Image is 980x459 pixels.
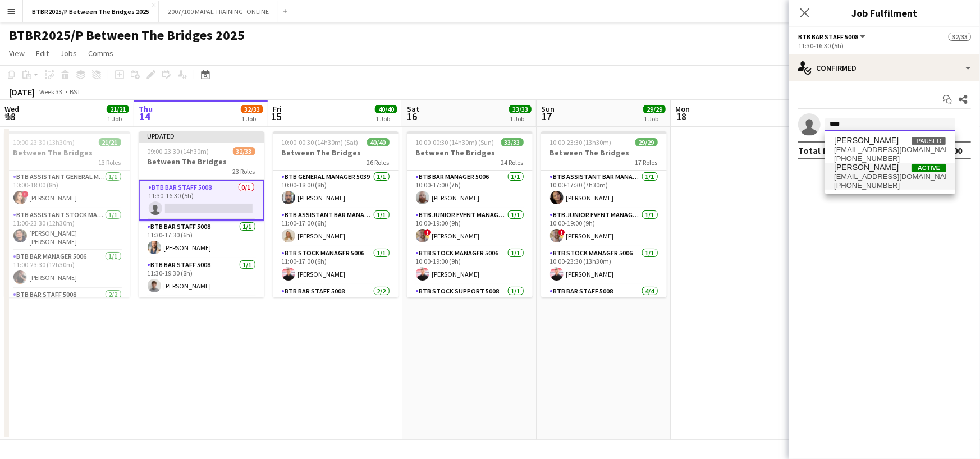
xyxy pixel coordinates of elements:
[31,46,53,61] a: Edit
[233,167,255,176] span: 23 Roles
[9,48,25,58] span: View
[541,171,667,209] app-card-role: BTB Assistant Bar Manager 50061/110:00-17:30 (7h30m)[PERSON_NAME]
[375,105,397,113] span: 40/40
[4,209,130,250] app-card-role: BTB Assistant Stock Manager 50061/111:00-23:30 (12h30m)[PERSON_NAME] [PERSON_NAME]
[834,145,946,154] span: raphaellnebot@gmail.com
[643,105,666,113] span: 29/29
[407,209,533,247] app-card-role: BTB Junior Event Manager 50391/110:00-19:00 (9h)![PERSON_NAME]
[635,158,658,167] span: 17 Roles
[9,27,245,44] h1: BTBR2025/P Between The Bridges 2025
[4,131,130,297] app-job-card: 10:00-23:30 (13h30m)21/21Between The Bridges13 RolesBTB Assistant General Manager 50061/110:00-18...
[798,33,858,41] span: BTB Bar Staff 5008
[70,88,81,96] div: BST
[912,137,946,145] span: Paused
[789,54,980,81] div: Confirmed
[233,147,255,155] span: 32/33
[22,191,29,198] span: !
[834,154,946,163] span: +447940348943
[674,110,690,123] span: 18
[241,105,263,113] span: 32/33
[4,171,130,209] app-card-role: BTB Assistant General Manager 50061/110:00-18:00 (8h)![PERSON_NAME]
[789,6,980,20] h3: Job Fulfilment
[407,148,533,158] h3: Between The Bridges
[416,138,494,146] span: 10:00-00:30 (14h30m) (Sun)
[139,259,264,297] app-card-role: BTB Bar Staff 50081/111:30-19:30 (8h)[PERSON_NAME]
[509,105,532,113] span: 33/33
[9,86,35,98] div: [DATE]
[273,247,399,285] app-card-role: BTB Stock Manager 50061/111:00-17:00 (6h)[PERSON_NAME]
[367,138,390,146] span: 40/40
[424,229,431,236] span: !
[675,104,690,114] span: Mon
[4,104,19,114] span: Wed
[4,148,130,158] h3: Between The Bridges
[4,288,130,343] app-card-role: BTB Bar Staff 50082/2
[139,221,264,259] app-card-role: BTB Bar Staff 50081/111:30-17:30 (6h)[PERSON_NAME]
[3,110,19,123] span: 13
[541,131,667,297] app-job-card: 10:00-23:30 (13h30m)29/29Between The Bridges17 RolesBTB Assistant Bar Manager 50061/110:00-17:30 ...
[541,285,667,372] app-card-role: BTB Bar Staff 50084/410:30-17:30 (7h)
[37,88,65,96] span: Week 33
[273,285,399,339] app-card-role: BTB Bar Staff 50082/211:30-17:30 (6h)
[407,104,419,114] span: Sat
[510,114,531,123] div: 1 Job
[139,131,264,140] div: Updated
[375,114,397,123] div: 1 Job
[541,148,667,158] h3: Between The Bridges
[137,110,153,123] span: 14
[834,181,946,190] span: +447462309702
[241,114,263,123] div: 1 Job
[273,171,399,209] app-card-role: BTB General Manager 50391/110:00-18:00 (8h)[PERSON_NAME]
[139,180,264,221] app-card-role: BTB Bar Staff 50080/111:30-16:30 (5h)
[23,1,159,22] button: BTBR2025/P Between The Bridges 2025
[798,33,867,41] button: BTB Bar Staff 5008
[139,104,153,114] span: Thu
[798,42,971,50] div: 11:30-16:30 (5h)
[4,250,130,288] app-card-role: BTB Bar Manager 50061/111:00-23:30 (12h30m)[PERSON_NAME]
[107,105,129,113] span: 21/21
[834,172,946,181] span: raph.okorokpokpo@gmail.com
[99,138,121,146] span: 21/21
[139,131,264,297] app-job-card: Updated09:00-23:30 (14h30m)32/33Between The Bridges23 Roles[PERSON_NAME]BTB Bar Manager 50061/111...
[541,209,667,247] app-card-role: BTB Junior Event Manager 50391/110:00-19:00 (9h)![PERSON_NAME]
[273,209,399,247] app-card-role: BTB Assistant Bar Manager 50061/111:00-17:00 (6h)[PERSON_NAME]
[635,138,658,146] span: 29/29
[798,145,836,156] div: Total fee
[148,147,209,155] span: 09:00-23:30 (14h30m)
[501,158,524,167] span: 24 Roles
[88,48,113,58] span: Comms
[84,46,118,61] a: Comms
[834,163,899,172] span: Raphael Okorokpokpo
[405,110,419,123] span: 16
[949,33,971,41] span: 32/33
[13,138,75,146] span: 10:00-23:30 (13h30m)
[541,104,555,114] span: Sun
[273,104,282,114] span: Fri
[60,48,77,58] span: Jobs
[107,114,129,123] div: 1 Job
[407,171,533,209] app-card-role: BTB Bar Manager 50061/110:00-17:00 (7h)[PERSON_NAME]
[273,131,399,297] app-job-card: 10:00-00:30 (14h30m) (Sat)40/40Between The Bridges26 RolesBTB General Manager 50391/110:00-18:00 ...
[501,138,524,146] span: 33/33
[36,48,49,58] span: Edit
[407,247,533,285] app-card-role: BTB Stock Manager 50061/110:00-19:00 (9h)[PERSON_NAME]
[539,110,555,123] span: 17
[558,229,565,236] span: !
[56,46,81,61] a: Jobs
[834,136,899,145] span: Raphael Nebot
[407,285,533,323] app-card-role: BTB Stock support 50081/110:00-23:30 (13h30m)
[644,114,665,123] div: 1 Job
[550,138,612,146] span: 10:00-23:30 (13h30m)
[4,46,29,61] a: View
[407,131,533,297] app-job-card: 10:00-00:30 (14h30m) (Sun)33/33Between The Bridges24 RolesBTB Bar Manager 50061/110:00-17:00 (7h)...
[282,138,359,146] span: 10:00-00:30 (14h30m) (Sat)
[99,158,121,167] span: 13 Roles
[912,164,946,172] span: Active
[159,1,278,22] button: 2007/100 MAPAL TRAINING- ONLINE
[139,157,264,167] h3: Between The Bridges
